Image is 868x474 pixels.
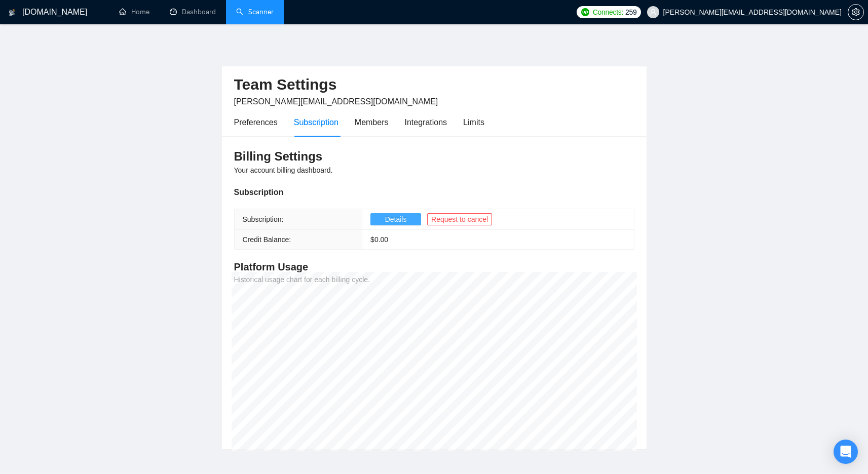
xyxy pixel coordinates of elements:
a: setting [848,8,864,16]
span: Details [385,214,407,225]
span: $ 0.00 [370,235,388,244]
h2: Team Settings [234,74,634,95]
span: user [650,9,657,16]
span: Connects: [593,7,623,18]
div: Preferences [234,116,278,129]
span: Request to cancel [431,214,488,225]
button: Details [370,213,421,225]
span: Your account billing dashboard. [234,166,333,174]
h4: Platform Usage [234,260,634,274]
span: Subscription: [243,215,284,223]
a: searchScanner [236,8,274,16]
div: Integrations [405,116,447,129]
a: homeHome [119,8,149,16]
img: logo [9,5,16,21]
div: Members [355,116,389,129]
span: Credit Balance: [243,235,291,244]
div: Limits [463,116,484,129]
div: Subscription [294,116,338,129]
div: Subscription [234,186,634,199]
span: 259 [625,7,636,18]
h3: Billing Settings [234,148,634,165]
div: Open Intercom Messenger [834,440,858,464]
a: dashboardDashboard [170,8,216,16]
span: setting [848,8,863,16]
button: Request to cancel [427,213,492,225]
img: upwork-logo.png [581,8,589,16]
button: setting [848,4,864,20]
span: [PERSON_NAME][EMAIL_ADDRESS][DOMAIN_NAME] [234,97,438,106]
